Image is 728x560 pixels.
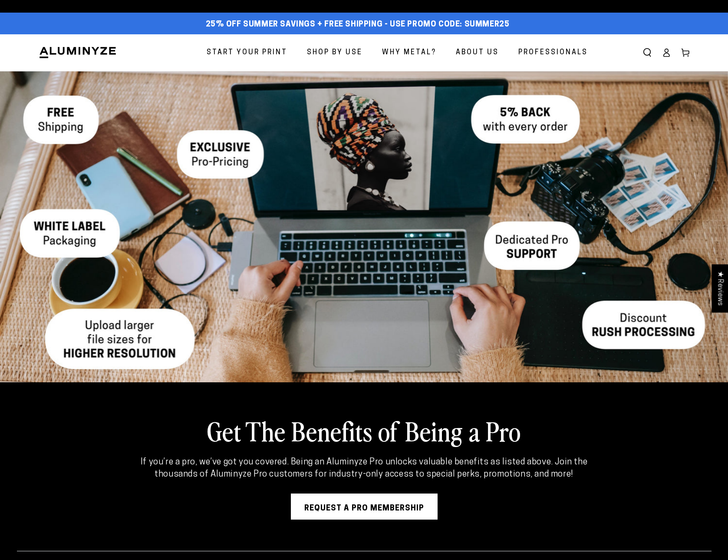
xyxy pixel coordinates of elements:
div: Click to open Judge.me floating reviews tab [712,264,728,312]
span: Start Your Print [207,46,287,59]
span: Shop By Use [307,46,362,59]
a: About Us [449,41,505,64]
a: Shop By Use [300,41,369,64]
a: Request A Pro Membership [291,494,438,520]
summary: Search our site [638,43,657,62]
a: Professionals [512,41,594,64]
span: 25% off Summer Savings + Free Shipping - Use Promo Code: SUMMER25 [206,20,510,30]
img: Aluminyze [39,46,117,59]
a: Why Metal? [376,41,443,64]
span: Why Metal? [382,46,436,59]
p: If you’re a pro, we’ve got you covered. Being an Aluminyze Pro unlocks valuable benefits as liste... [124,456,604,480]
span: About Us [456,46,499,59]
a: Start Your Print [200,41,294,64]
h2: Get The Benefits of Being a Pro [82,414,646,447]
span: Professionals [518,46,588,59]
